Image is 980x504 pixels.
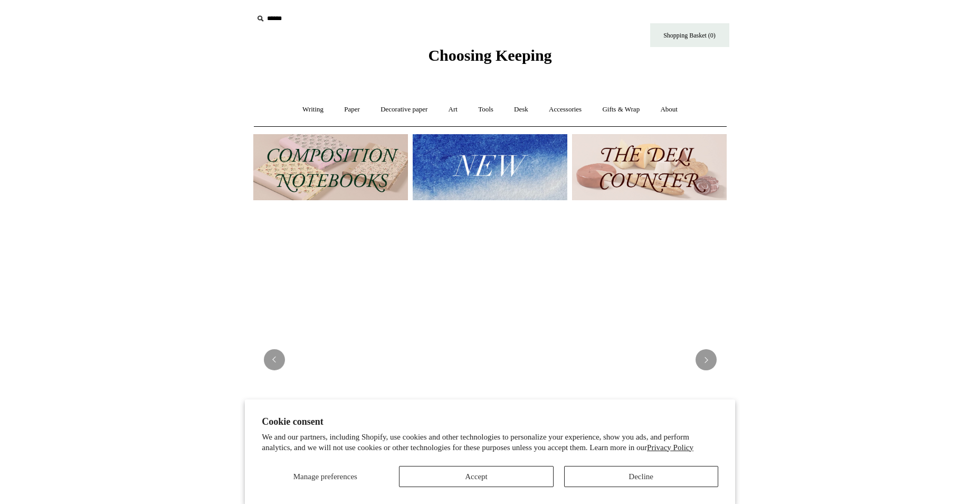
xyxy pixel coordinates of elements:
a: Decorative paper [371,96,437,124]
button: Accept [399,466,553,487]
a: Tools [469,96,503,124]
a: Accessories [539,96,591,124]
button: Next [696,349,717,370]
button: Manage preferences [262,466,388,487]
a: Desk [505,96,538,124]
img: New.jpg__PID:f73bdf93-380a-4a35-bcfe-7823039498e1 [413,134,567,200]
p: We and our partners, including Shopify, use cookies and other technologies to personalize your ex... [262,432,718,453]
a: Writing [293,96,333,124]
a: Privacy Policy [647,443,693,452]
button: Previous [264,349,285,370]
h2: Cookie consent [262,416,718,427]
a: Art [439,96,467,124]
a: Paper [335,96,369,124]
a: About [651,96,687,124]
span: Choosing Keeping [428,46,551,64]
img: The Deli Counter [572,134,727,200]
a: Shopping Basket (0) [650,23,729,47]
a: Gifts & Wrap [593,96,649,124]
button: Decline [564,466,718,487]
span: Manage preferences [293,472,357,481]
img: 202302 Composition ledgers.jpg__PID:69722ee6-fa44-49dd-a067-31375e5d54ec [253,134,408,200]
a: Choosing Keeping [428,55,551,62]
